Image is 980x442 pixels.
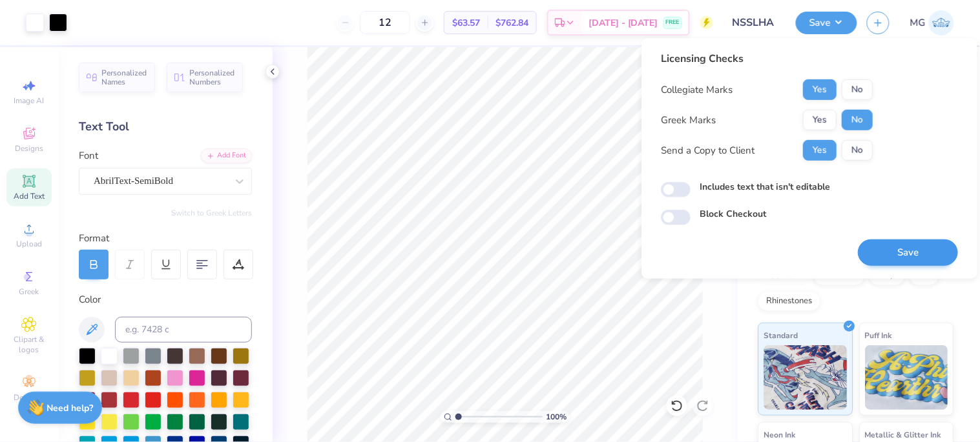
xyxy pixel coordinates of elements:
[360,11,410,34] input: – –
[19,286,39,297] span: Greek
[661,51,873,66] div: Licensing Checks
[866,345,949,410] img: Puff Ink
[803,79,837,100] button: Yes
[910,10,954,35] a: MG
[14,392,45,403] span: Decorate
[16,239,42,249] span: Upload
[796,12,857,34] button: Save
[842,79,873,100] button: No
[15,143,43,154] span: Designs
[14,191,45,201] span: Add Text
[764,345,848,410] img: Standard
[661,113,716,128] div: Greek Marks
[803,140,837,161] button: Yes
[589,16,658,30] span: [DATE] - [DATE]
[115,317,252,343] input: e.g. 7428 c
[171,208,252,218] button: Switch to Greek Letters
[201,148,252,163] div: Add Font
[666,18,680,27] span: FREE
[910,15,926,30] span: MG
[79,292,252,307] div: Color
[661,83,733,97] div: Collegiate Marks
[858,239,958,266] button: Save
[79,148,98,163] label: Font
[6,334,52,355] span: Clipart & logos
[661,143,755,158] div: Send a Copy to Client
[14,95,45,106] span: Image AI
[101,68,147,86] span: Personalized Names
[764,328,798,342] span: Standard
[842,110,873,130] button: No
[866,428,942,441] span: Metallic & Glitter Ink
[866,328,893,342] span: Puff Ink
[842,140,873,161] button: No
[452,16,480,30] span: $63.57
[47,402,94,414] strong: Need help?
[700,180,830,194] label: Includes text that isn't editable
[495,16,528,30] span: $762.84
[700,207,766,221] label: Block Checkout
[189,68,235,86] span: Personalized Numbers
[803,110,837,130] button: Yes
[758,292,821,311] div: Rhinestones
[79,118,252,136] div: Text Tool
[723,10,786,35] input: Untitled Design
[546,411,567,423] span: 100 %
[929,10,954,35] img: Michael Galon
[764,428,796,441] span: Neon Ink
[79,231,253,246] div: Format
